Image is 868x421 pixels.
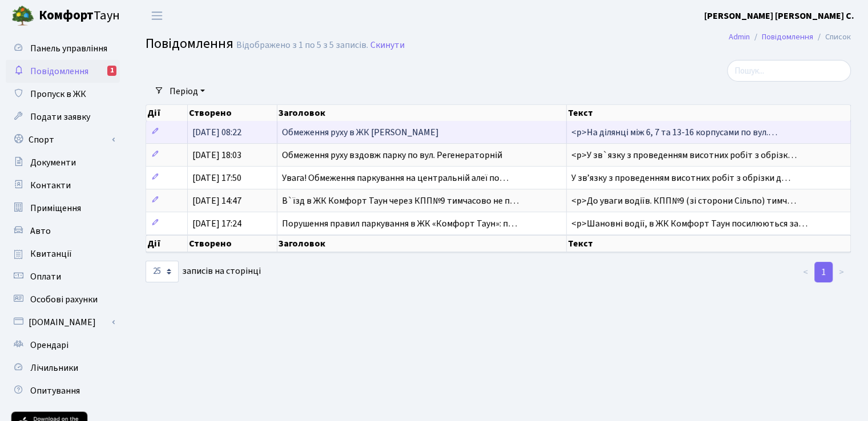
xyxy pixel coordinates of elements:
th: Текст [567,105,851,121]
span: Контакти [30,179,71,192]
th: Заголовок [277,105,567,121]
a: Авто [6,220,120,242]
span: Лічильники [30,362,78,374]
a: Особові рахунки [6,288,120,311]
a: Документи [6,151,120,174]
span: Повідомлення [30,65,88,78]
a: Період [165,82,209,101]
b: Комфорт [39,6,94,25]
span: Документи [30,156,76,169]
a: Admin [729,31,750,43]
a: Скинути [370,40,405,51]
span: Орендарі [30,339,68,351]
span: [DATE] 17:50 [192,172,241,184]
div: 1 [107,66,116,76]
a: [DOMAIN_NAME] [6,311,120,334]
b: [PERSON_NAME] [PERSON_NAME] С. [704,10,854,22]
span: <p>На ділянці між 6, 7 та 13-16 корпусами по вул.… [571,126,777,139]
span: Обмеження руху вздовж парку по вул. Регенераторній [282,149,502,161]
a: Повідомлення1 [6,60,120,83]
a: Пропуск в ЖК [6,83,120,106]
th: Створено [188,105,277,121]
th: Створено [188,235,277,252]
a: Квитанції [6,242,120,265]
span: [DATE] 17:24 [192,217,241,230]
input: Пошук... [727,60,851,82]
li: Список [813,31,851,43]
a: Орендарі [6,334,120,357]
span: Увага! Обмеження паркування на центральній алеї по… [282,172,508,184]
img: logo.png [11,5,34,27]
span: Подати заявку [30,111,90,123]
th: Текст [567,235,851,252]
label: записів на сторінці [146,261,261,282]
a: Подати заявку [6,106,120,128]
a: Приміщення [6,197,120,220]
a: Опитування [6,379,120,402]
a: [PERSON_NAME] [PERSON_NAME] С. [704,9,854,23]
span: Обмеження руху в ЖК [PERSON_NAME] [282,126,439,139]
span: [DATE] 08:22 [192,126,241,139]
span: Пропуск в ЖК [30,88,86,100]
span: Авто [30,225,51,237]
a: Лічильники [6,357,120,379]
a: Контакти [6,174,120,197]
span: Повідомлення [146,34,233,54]
span: Квитанції [30,248,72,260]
span: <p>У зв`язку з проведенням висотних робіт з обрізк… [571,149,797,161]
span: Опитування [30,384,80,397]
div: Відображено з 1 по 5 з 5 записів. [236,40,368,51]
span: Приміщення [30,202,81,214]
a: Спорт [6,128,120,151]
span: Оплати [30,270,61,283]
th: Заголовок [277,235,567,252]
a: 1 [814,262,833,282]
span: <p>До уваги водіїв. КПП№9 (зі сторони Сільпо) тимч… [571,195,796,207]
span: Порушення правил паркування в ЖК «Комфорт Таун»: п… [282,217,517,230]
span: Особові рахунки [30,293,98,306]
select: записів на сторінці [146,261,179,282]
span: У звʼязку з проведенням висотних робіт з обрізки д… [571,172,790,184]
a: Оплати [6,265,120,288]
span: [DATE] 18:03 [192,149,241,161]
span: Таун [39,6,120,26]
th: Дії [146,235,188,252]
span: [DATE] 14:47 [192,195,241,207]
nav: breadcrumb [712,25,868,49]
button: Переключити навігацію [143,6,171,25]
th: Дії [146,105,188,121]
a: Панель управління [6,37,120,60]
span: Панель управління [30,42,107,55]
span: В`їзд в ЖК Комфорт Таун через КПП№9 тимчасово не п… [282,195,519,207]
a: Повідомлення [762,31,813,43]
span: <p>Шановні водії, в ЖК Комфорт Таун посилюються за… [571,217,808,230]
